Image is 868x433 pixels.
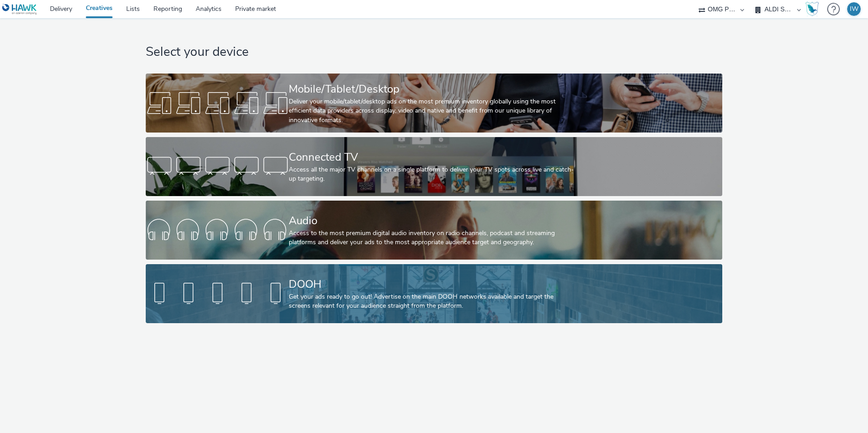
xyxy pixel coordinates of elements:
a: AudioAccess to the most premium digital audio inventory on radio channels, podcast and streaming ... [146,201,722,260]
div: Mobile/Tablet/Desktop [289,81,575,97]
div: DOOH [289,276,575,292]
a: Connected TVAccess all the major TV channels on a single platform to deliver your TV spots across... [146,137,722,196]
a: DOOHGet your ads ready to go out! Advertise on the main DOOH networks available and target the sc... [146,264,722,323]
div: Get your ads ready to go out! Advertise on the main DOOH networks available and target the screen... [289,292,575,311]
div: Audio [289,213,575,229]
div: Deliver your mobile/tablet/desktop ads on the most premium inventory globally using the most effi... [289,97,575,125]
div: Connected TV [289,149,575,165]
div: Access to the most premium digital audio inventory on radio channels, podcast and streaming platf... [289,229,575,247]
div: IW [850,2,858,16]
h1: Select your device [146,44,722,61]
img: undefined Logo [2,4,37,15]
img: Hawk Academy [805,2,819,16]
div: Access all the major TV channels on a single platform to deliver your TV spots across live and ca... [289,165,575,184]
a: Hawk Academy [805,2,823,16]
a: Mobile/Tablet/DesktopDeliver your mobile/tablet/desktop ads on the most premium inventory globall... [146,74,722,133]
